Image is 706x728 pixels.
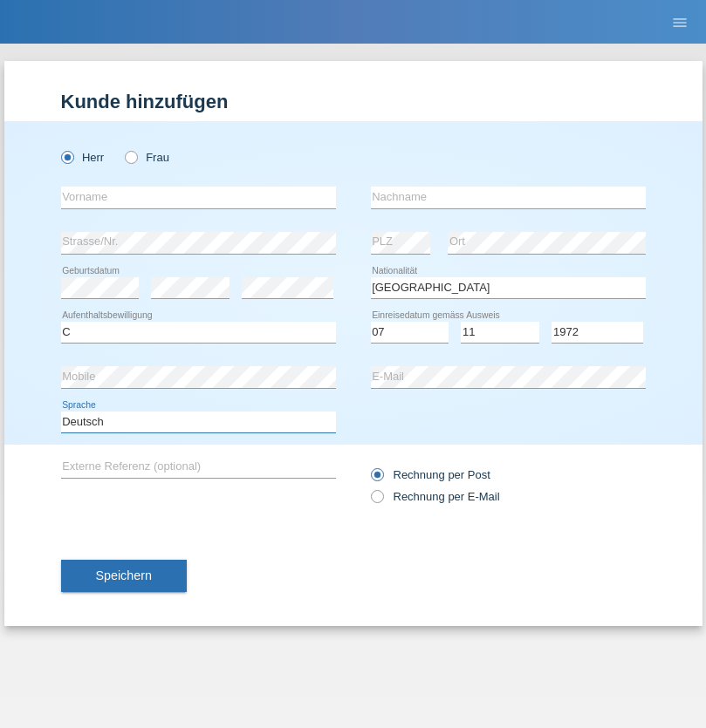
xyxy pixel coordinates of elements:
[61,151,105,164] label: Herr
[371,468,382,490] input: Rechnung per Post
[61,560,187,593] button: Speichern
[671,14,689,31] i: menu
[371,490,500,503] label: Rechnung per E-Mail
[125,151,136,162] input: Frau
[371,468,490,481] label: Rechnung per Post
[371,490,382,512] input: Rechnung per E-Mail
[61,91,646,112] h1: Kunde hinzufügen
[96,568,152,582] span: Speichern
[61,151,72,162] input: Herr
[125,151,169,164] label: Frau
[662,17,697,27] a: menu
